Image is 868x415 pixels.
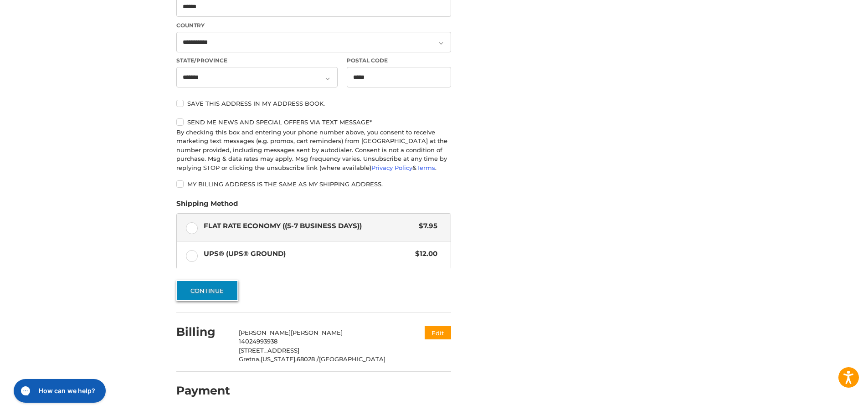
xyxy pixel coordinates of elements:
h2: Payment [176,384,230,398]
span: $12.00 [411,249,437,259]
legend: Shipping Method [176,199,238,213]
label: State/Province [176,56,338,65]
button: Continue [176,280,238,301]
span: UPS® (UPS® Ground) [204,249,411,259]
iframe: Gorgias live chat messenger [9,376,108,406]
span: Gretna, [239,355,261,363]
label: Send me news and special offers via text message* [176,118,451,126]
button: Edit [425,326,451,339]
a: Terms [416,164,435,171]
label: Postal Code [347,56,452,65]
span: [GEOGRAPHIC_DATA] [319,355,385,363]
span: [STREET_ADDRESS] [239,347,299,354]
label: Country [176,21,451,30]
span: 68028 / [297,355,319,363]
label: Save this address in my address book. [176,100,451,107]
div: By checking this box and entering your phone number above, you consent to receive marketing text ... [176,128,451,173]
label: My billing address is the same as my shipping address. [176,180,451,188]
span: [US_STATE], [261,355,297,363]
span: Flat Rate Economy ((5-7 Business Days)) [204,221,415,231]
span: 14024993938 [239,338,277,345]
a: Privacy Policy [371,164,412,171]
span: [PERSON_NAME] [239,329,291,336]
h2: Billing [176,325,230,339]
span: [PERSON_NAME] [291,329,343,336]
span: $7.95 [414,221,437,231]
